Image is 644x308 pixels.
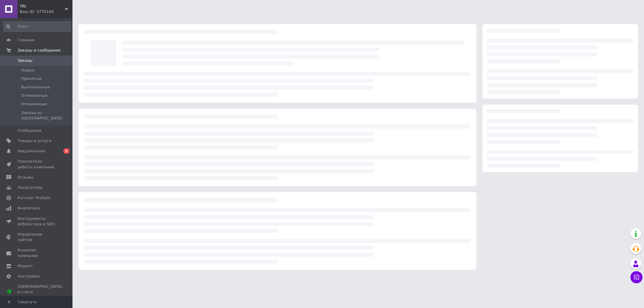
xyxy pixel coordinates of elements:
span: Кошелек компании [18,247,56,258]
span: Оплаченные [21,101,47,107]
span: Главная [18,37,34,43]
span: Каталог ProSale [18,195,50,201]
span: Товары и услуги [18,138,52,144]
button: Чат с покупателем [630,271,642,283]
span: Заказы и сообщения [18,48,60,53]
span: [DEMOGRAPHIC_DATA] и счета [18,284,62,300]
div: Ваш ID: 3770190 [20,9,72,14]
span: Настройки [18,274,40,279]
span: Сообщения [18,128,41,133]
span: Отзывы [18,175,34,180]
span: Заказы [18,58,32,63]
span: Маркет [18,263,33,269]
span: TRI [20,4,65,9]
input: Поиск [3,21,71,32]
span: Новые [21,68,34,73]
span: 2 [63,148,69,154]
span: Аналитика [18,205,40,211]
span: Показатели работы компании [18,159,56,170]
span: Заказы из [GEOGRAPHIC_DATA] [21,110,71,121]
span: Управление сайтом [18,232,56,243]
span: Покупатели [18,185,42,190]
span: Выполненные [21,84,50,90]
div: Prom топ [18,295,62,300]
span: Отмененные [21,93,47,98]
span: Уведомления [18,148,45,154]
span: Принятые [21,76,42,81]
span: Инструменты вебмастера и SEO [18,216,56,227]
